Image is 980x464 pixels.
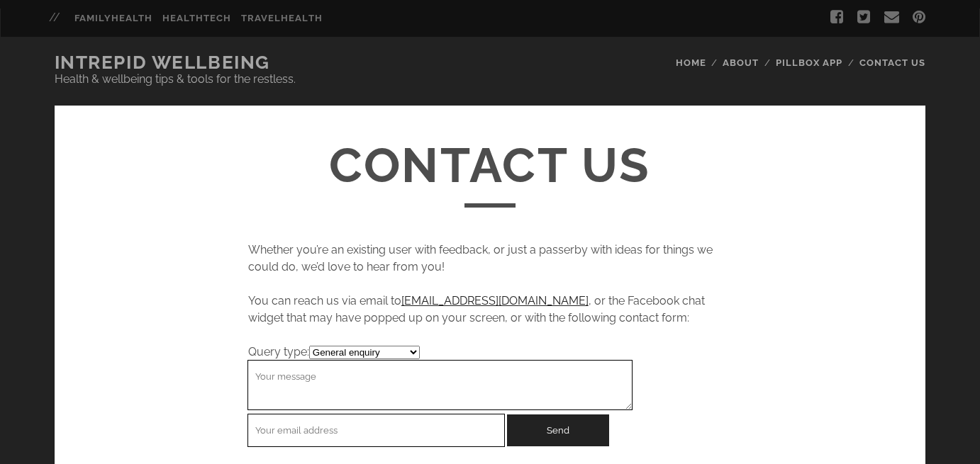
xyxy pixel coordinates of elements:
[723,55,759,72] a: About
[74,10,153,27] a: familyhealth
[55,52,270,73] a: Intrepid Wellbeing
[830,9,843,24] i: facebook
[913,9,925,24] i: pinterest
[401,294,589,307] a: [EMAIL_ADDRESS][DOMAIN_NAME]
[676,55,706,72] a: Home
[248,414,504,446] input: Your email address
[151,140,828,191] h1: Contact us
[248,344,732,446] form: Query type:
[776,55,842,72] a: Pillbox App
[884,9,899,24] i: email
[241,10,323,27] a: travelhealth
[507,414,609,446] input: Send
[248,293,732,327] p: You can reach us via email to , or the Facebook chat widget that may have popped up on your scree...
[857,9,870,24] i: twitter
[248,242,732,276] p: Whether you’re an existing user with feedback, or just a passerby with ideas for things we could ...
[859,55,925,72] a: Contact Us
[162,10,231,27] a: healthtech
